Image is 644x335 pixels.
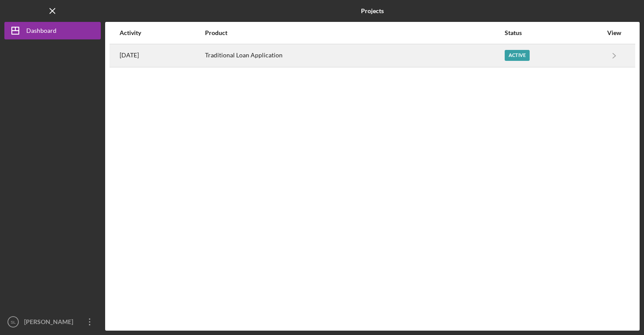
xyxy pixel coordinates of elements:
[4,313,101,331] button: SL[PERSON_NAME]
[26,22,57,42] div: Dashboard
[205,29,504,36] div: Product
[11,320,16,324] text: SL
[205,45,504,67] div: Traditional Loan Application
[505,50,530,61] div: Active
[505,29,602,36] div: Status
[120,52,139,59] time: 2025-08-20 20:55
[22,313,79,333] div: [PERSON_NAME]
[361,7,384,14] b: Projects
[4,22,101,39] button: Dashboard
[120,29,204,36] div: Activity
[603,29,625,36] div: View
